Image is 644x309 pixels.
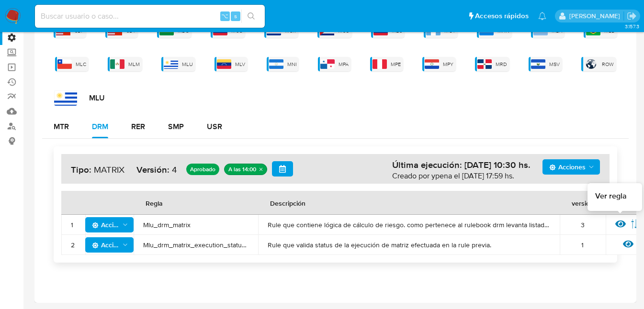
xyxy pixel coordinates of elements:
[221,11,228,21] span: ⌥
[627,11,637,21] a: Salir
[625,22,639,30] span: 3.157.3
[538,12,546,20] a: Notificaciones
[569,11,623,21] p: julian.dari@mercadolibre.com
[475,11,529,21] span: Accesos rápidos
[241,10,261,23] button: search-icon
[234,11,237,21] span: s
[595,191,627,201] span: Ver regla
[35,10,265,22] input: Buscar usuario o caso...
